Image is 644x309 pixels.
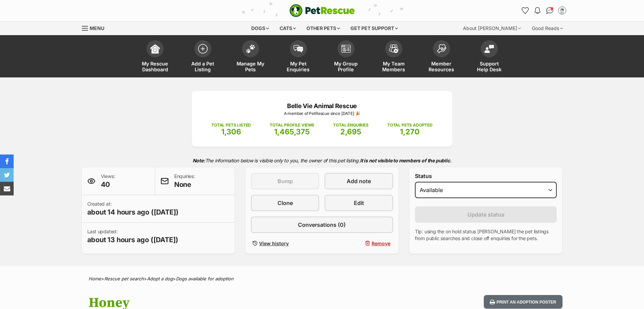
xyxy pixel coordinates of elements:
[378,61,409,72] span: My Team Members
[484,45,494,53] img: help-desk-icon-fdf02630f3aa405de69fd3d07c3f3aa587a6932b1a1747fa1d2bba05be0121f9.svg
[426,61,457,72] span: Member Resources
[302,21,345,35] div: Other pets
[274,127,310,136] span: 1,465,375
[270,122,314,128] p: TOTAL PROFILE VIEWS
[179,37,227,77] a: Add a Pet Listing
[289,4,355,17] img: logo-e224e6f780fb5917bec1dbf3a21bbac754714ae5b6737aabdf751b685950b380.svg
[325,238,393,248] button: Remove
[82,21,109,34] a: Menu
[72,276,573,281] div: > > >
[389,44,399,53] img: team-members-icon-5396bd8760b3fe7c0b43da4ab00e1e3bb1a5d9ba89233759b79545d2d3fc5d0d.svg
[275,21,301,35] div: Cats
[87,235,179,245] span: about 13 hours ago ([DATE])
[347,177,371,185] span: Add note
[251,195,319,211] a: Clone
[465,37,513,77] a: Support Help Desk
[535,7,540,14] img: notifications-46538b983faf8c2785f20acdc204bb7945ddae34d4c08c2a6579f10ce5e182be.svg
[298,221,346,229] span: Conversations (0)
[246,21,274,35] div: Dogs
[202,111,442,117] p: A member of PetRescue since [DATE] 🎉
[82,153,563,167] p: The information below is visible only to you, the owner of this pet listing.
[251,217,393,233] a: Conversations (0)
[251,238,319,248] a: View history
[527,21,568,35] div: Good Reads
[278,199,293,207] span: Clone
[147,276,173,281] a: Adopt a dog
[322,37,370,77] a: My Group Profile
[294,45,303,53] img: pet-enquiries-icon-7e3ad2cf08bfb03b45e93fb7055b45f3efa6380592205ae92323e6603595dc1f.svg
[131,37,179,77] a: My Rescue Dashboard
[325,195,393,211] a: Edit
[274,37,322,77] a: My Pet Enquiries
[140,61,170,72] span: My Rescue Dashboard
[354,199,364,207] span: Edit
[331,61,361,72] span: My Group Profile
[235,61,266,72] span: Manage My Pets
[259,240,289,247] span: View history
[532,5,543,16] button: Notifications
[101,173,115,189] p: Views:
[484,295,562,309] button: Print an adoption poster
[283,61,314,72] span: My Pet Enquiries
[418,37,465,77] a: Member Resources
[211,122,251,128] p: TOTAL PETS LISTED
[333,122,368,128] p: TOTAL ENQUIRIES
[193,158,205,163] strong: Note:
[174,173,195,189] p: Enquiries:
[544,5,555,16] a: Conversations
[400,127,420,136] span: 1,270
[546,7,553,14] img: chat-41dd97257d64d25036548639549fe6c8038ab92f7586957e7f3b1b290dea8141.svg
[101,180,115,189] span: 40
[437,44,446,53] img: member-resources-icon-8e73f808a243e03378d46382f2149f9095a855e16c252ad45f914b54edf8863c.svg
[415,228,557,242] p: Tip: using the on hold status [PERSON_NAME] the pet listings from public searches and close off e...
[104,276,144,281] a: Rescue pet search
[174,180,195,189] span: None
[415,206,557,223] button: Update status
[89,276,101,281] a: Home
[221,127,241,136] span: 1,306
[176,276,234,281] a: Dogs available for adoption
[557,5,568,16] button: My account
[188,61,218,72] span: Add a Pet Listing
[202,101,442,111] p: Belle Vie Animal Rescue
[325,173,393,189] a: Add note
[289,4,355,17] a: PetRescue
[387,122,433,128] p: TOTAL PETS ADOPTED
[340,127,361,136] span: 2,695
[559,7,566,14] img: Belle Vie Animal Rescue profile pic
[87,207,179,217] span: about 14 hours ago ([DATE])
[520,5,568,16] ul: Account quick links
[87,228,179,245] p: Last updated:
[246,44,255,53] img: manage-my-pets-icon-02211641906a0b7f246fdf0571729dbe1e7629f14944591b6c1af311fb30b64b.svg
[251,173,319,189] button: Bump
[467,210,505,219] span: Update status
[278,177,293,185] span: Bump
[370,37,418,77] a: My Team Members
[90,25,104,31] span: Menu
[415,173,557,179] label: Status
[360,158,452,163] strong: It is not visible to members of the public.
[372,240,390,247] span: Remove
[458,21,526,35] div: About [PERSON_NAME]
[150,44,160,54] img: dashboard-icon-eb2f2d2d3e046f16d808141f083e7271f6b2e854fb5c12c21221c1fb7104beca.svg
[346,21,403,35] div: Get pet support
[520,5,531,16] a: Favourites
[198,44,208,54] img: add-pet-listing-icon-0afa8454b4691262ce3f59096e99ab1cd57d4a30225e0717b998d2c9b9846f56.svg
[474,61,505,72] span: Support Help Desk
[341,45,351,53] img: group-profile-icon-3fa3cf56718a62981997c0bc7e787c4b2cf8bcc04b72c1350f741eb67cf2f40e.svg
[227,37,274,77] a: Manage My Pets
[87,201,179,217] p: Created at:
